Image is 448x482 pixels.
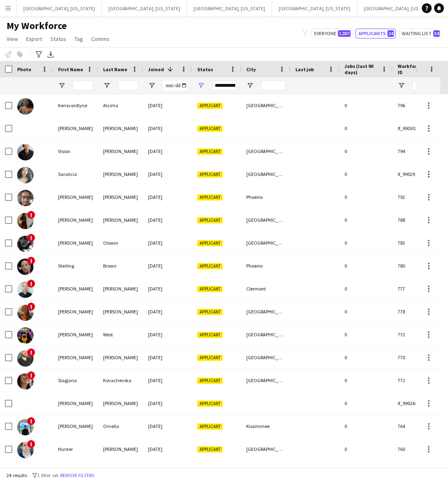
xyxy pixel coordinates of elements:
[197,401,223,407] span: Applicant
[47,34,70,44] a: Status
[241,438,290,460] div: [GEOGRAPHIC_DATA]
[393,94,442,117] div: 796
[357,0,442,16] button: [GEOGRAPHIC_DATA], [US_STATE]
[197,82,205,89] button: Open Filter Menu
[340,415,393,437] div: 0
[7,35,18,43] span: View
[53,369,98,392] div: Slagjana
[197,263,223,269] span: Applicant
[143,163,192,185] div: [DATE]
[88,34,113,44] a: Comms
[246,66,256,72] span: City
[53,117,98,140] div: [PERSON_NAME]
[143,117,192,140] div: [DATE]
[393,209,442,231] div: 788
[143,140,192,162] div: [DATE]
[46,50,56,59] app-action-btn: Export XLSX
[398,82,405,89] button: Open Filter Menu
[27,257,35,265] span: !
[91,35,110,43] span: Comms
[98,415,143,437] div: Ornella
[53,186,98,208] div: [PERSON_NAME]
[393,186,442,208] div: 792
[241,255,290,277] div: Phoenix
[412,81,437,90] input: Workforce ID Filter Input
[261,81,286,90] input: City Filter Input
[53,209,98,231] div: [PERSON_NAME]
[241,300,290,323] div: [GEOGRAPHIC_DATA]
[17,144,34,160] img: Vision Wilkes-Davis
[393,369,442,392] div: 771
[17,327,34,344] img: Joseph West
[98,438,143,460] div: [PERSON_NAME]
[98,117,143,140] div: [PERSON_NAME]
[37,472,59,478] span: 1 filter set
[17,373,34,390] img: Slagjana Kovachevska
[241,140,290,162] div: [GEOGRAPHIC_DATA]
[53,94,98,117] div: Kensvardlyne
[143,369,192,392] div: [DATE]
[393,415,442,437] div: 764
[340,209,393,231] div: 0
[197,286,223,292] span: Applicant
[163,81,187,90] input: Joined Filter Input
[58,66,83,72] span: First Name
[340,94,393,117] div: 0
[340,186,393,208] div: 0
[27,348,35,356] span: !
[344,63,378,75] span: Jobs (last 90 days)
[197,149,223,155] span: Applicant
[98,369,143,392] div: Kovachevska
[197,355,223,361] span: Applicant
[197,103,223,109] span: Applicant
[340,323,393,346] div: 0
[143,438,192,460] div: [DATE]
[393,392,442,414] div: lf_990264
[398,63,427,75] span: Workforce ID
[98,186,143,208] div: [PERSON_NAME]
[73,81,93,90] input: First Name Filter Input
[148,66,164,72] span: Joined
[27,371,35,379] span: !
[98,323,143,346] div: West
[197,332,223,338] span: Applicant
[197,423,223,430] span: Applicant
[17,259,34,275] img: Sterling Brown
[340,300,393,323] div: 0
[187,0,272,16] button: [GEOGRAPHIC_DATA], [US_STATE]
[340,277,393,300] div: 0
[26,35,42,43] span: Export
[241,369,290,392] div: [GEOGRAPHIC_DATA]
[143,255,192,277] div: [DATE]
[98,209,143,231] div: [PERSON_NAME]
[58,82,65,89] button: Open Filter Menu
[50,35,66,43] span: Status
[143,392,192,414] div: [DATE]
[53,277,98,300] div: [PERSON_NAME]
[74,35,83,43] span: Tag
[340,232,393,254] div: 0
[98,163,143,185] div: [PERSON_NAME]
[98,255,143,277] div: Brown
[241,415,290,437] div: Kissimmee
[98,232,143,254] div: Olowin
[197,446,223,453] span: Applicant
[102,0,187,16] button: [GEOGRAPHIC_DATA], [US_STATE]
[17,0,102,16] button: [GEOGRAPHIC_DATA], [US_STATE]
[295,66,314,72] span: Last job
[197,217,223,223] span: Applicant
[103,66,127,72] span: Last Name
[17,419,34,435] img: Paolo Ornella
[197,66,213,72] span: Status
[241,94,290,117] div: [GEOGRAPHIC_DATA][PERSON_NAME]
[53,163,98,185] div: Saralicia
[340,255,393,277] div: 0
[241,232,290,254] div: [GEOGRAPHIC_DATA]
[393,277,442,300] div: 777
[59,471,96,480] button: Remove filters
[53,415,98,437] div: [PERSON_NAME]
[311,29,352,38] button: Everyone1,007
[71,34,86,44] a: Tag
[53,438,98,460] div: Hunter
[17,304,34,321] img: Margaret Johnston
